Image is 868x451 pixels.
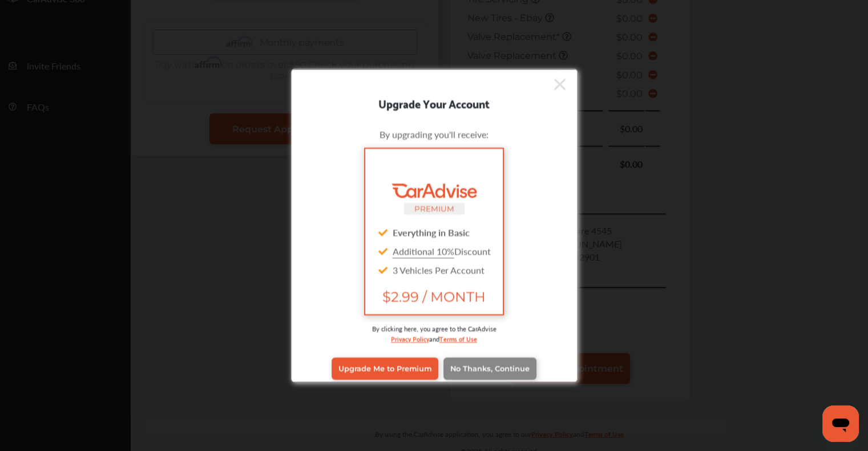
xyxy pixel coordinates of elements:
iframe: Button to launch messaging window [822,405,859,442]
div: By clicking here, you agree to the CarAdvise and [309,323,560,355]
a: No Thanks, Continue [443,357,536,379]
div: Upgrade Your Account [292,94,577,112]
u: Additional 10% [393,244,454,257]
a: Upgrade Me to Premium [332,357,438,379]
span: Discount [393,244,491,257]
a: Terms of Use [439,332,477,343]
strong: Everything in Basic [393,225,470,238]
span: $2.99 / MONTH [374,288,493,304]
span: No Thanks, Continue [450,364,530,373]
div: By upgrading you'll receive: [309,127,560,140]
span: Upgrade Me to Premium [338,364,431,373]
a: Privacy Policy [391,332,429,343]
div: 3 Vehicles Per Account [374,260,493,279]
small: PREMIUM [414,204,454,213]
